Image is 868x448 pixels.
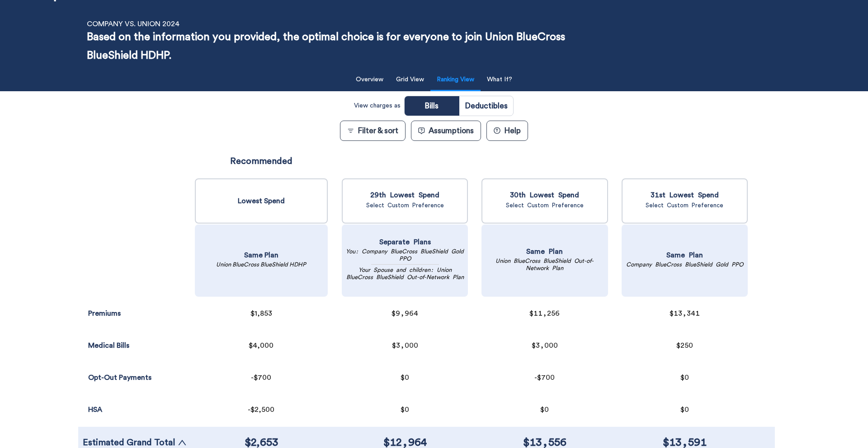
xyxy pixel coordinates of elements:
[88,406,102,413] p: HSA
[250,309,272,317] p: $1,853
[87,20,179,28] p: Company vs. Union 2024
[486,121,528,141] button: ?Help
[532,341,558,350] p: $3,000
[646,202,723,208] a: Select Custom Preference
[248,406,274,414] p: -$2,500
[391,70,429,89] button: Grid View
[370,191,439,199] p: 29th Lowest Spend
[216,261,306,268] p: Union BlueCross BlueShield HDHP
[431,70,480,89] button: Ranking View
[366,202,444,208] a: Select Custom Preference
[350,70,389,89] button: Overview
[401,373,409,382] p: $0
[88,374,151,381] p: Opt-Out Payments
[340,121,406,141] button: Filter & sort
[346,266,464,281] p: Your Spouse and children: Union BlueCross BlueShield Out-of-Network Plan
[680,373,689,382] p: $0
[354,98,401,113] div: View charges as
[379,238,431,246] p: Separate Plans
[510,191,579,199] p: 30th Lowest Spend
[249,341,274,350] p: $4,000
[251,373,271,382] p: -$700
[178,438,187,447] span: up
[411,121,481,141] button: Assumptions
[392,341,418,350] p: $3,000
[346,248,464,262] p: You: Company BlueCross BlueShield Gold PPO
[540,406,549,414] p: $0
[651,191,719,199] p: 31st Lowest Spend
[670,309,700,317] p: $13,341
[83,438,187,447] a: Estimated Grand Total
[486,257,604,272] p: Union BlueCross BlueShield Out-of-Network Plan
[244,251,278,259] p: Same Plan
[401,406,409,414] p: $0
[230,157,292,166] p: Recommended
[680,406,689,414] p: $0
[534,373,555,382] p: -$700
[88,310,121,317] p: Premiums
[529,309,560,317] p: $11,256
[238,197,285,205] p: Lowest Spend
[526,247,563,256] p: Same Plan
[88,342,129,349] p: Medical Bills
[506,202,584,208] a: Select Custom Preference
[87,28,573,65] p: Based on the information you provided, the optimal choice is for everyone to join Union BlueCross...
[495,128,498,133] text: ?
[626,261,743,268] p: Company BlueCross BlueShield Gold PPO
[392,309,418,317] p: $9,964
[481,70,518,89] button: What If?
[666,251,703,259] p: Same Plan
[676,341,693,350] p: $250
